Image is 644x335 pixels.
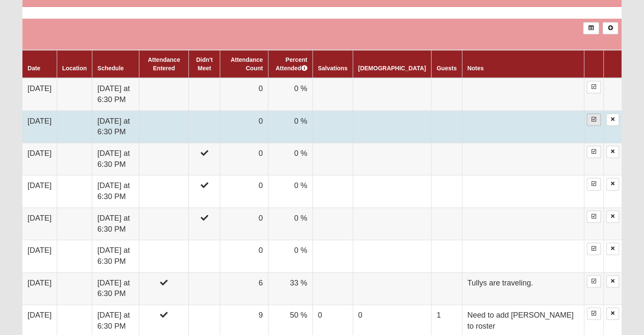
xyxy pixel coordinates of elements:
td: [DATE] at 6:30 PM [92,272,139,305]
a: Delete [606,210,619,223]
a: Attendance Count [231,56,263,72]
td: 33 % [268,272,312,305]
td: 0 [220,78,268,111]
a: Didn't Meet [196,56,213,72]
td: 6 [220,272,268,305]
a: Attendance Entered [148,56,180,72]
td: 0 [220,111,268,143]
a: Enter Attendance [587,146,601,158]
a: Delete [606,307,619,320]
td: [DATE] [22,240,57,272]
td: [DATE] [22,175,57,208]
a: Enter Attendance [587,275,601,288]
td: 0 % [268,240,312,272]
td: [DATE] [22,208,57,240]
a: Enter Attendance [587,243,601,255]
a: Delete [606,243,619,255]
a: Schedule [97,65,124,72]
td: [DATE] [22,272,57,305]
td: 0 [220,208,268,240]
td: 0 % [268,78,312,111]
td: [DATE] at 6:30 PM [92,175,139,208]
td: [DATE] [22,78,57,111]
a: Notes [467,65,484,72]
a: Enter Attendance [587,210,601,223]
a: Percent Attended [276,56,307,72]
th: Guests [431,50,462,78]
a: Delete [606,114,619,126]
td: [DATE] at 6:30 PM [92,240,139,272]
td: [DATE] [22,111,57,143]
a: Enter Attendance [587,178,601,190]
td: [DATE] at 6:30 PM [92,143,139,175]
th: Salvations [312,50,353,78]
td: 0 % [268,143,312,175]
td: [DATE] at 6:30 PM [92,111,139,143]
a: Enter Attendance [587,114,601,126]
td: [DATE] at 6:30 PM [92,208,139,240]
td: 0 % [268,175,312,208]
a: Delete [606,275,619,288]
a: Alt+N [603,22,618,34]
a: Location [62,65,87,72]
a: Enter Attendance [587,81,601,93]
td: 0 % [268,208,312,240]
a: Enter Attendance [587,307,601,320]
td: [DATE] at 6:30 PM [92,78,139,111]
td: 0 [220,143,268,175]
a: Delete [606,146,619,158]
a: Date [28,65,40,72]
a: Delete [606,178,619,190]
td: 0 [220,175,268,208]
th: [DEMOGRAPHIC_DATA] [353,50,431,78]
td: 0 % [268,111,312,143]
td: Tullys are traveling. [462,272,584,305]
td: [DATE] [22,143,57,175]
td: 0 [220,240,268,272]
a: Export to Excel [583,22,599,34]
